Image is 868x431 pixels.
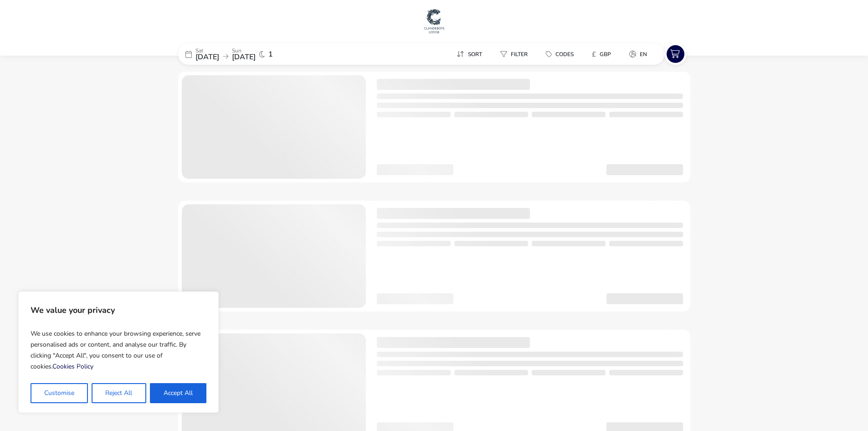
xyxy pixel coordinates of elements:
p: We value your privacy [31,301,206,319]
button: Sort [449,47,489,61]
button: £GBP [585,47,618,61]
button: Filter [493,47,535,61]
naf-pibe-menu-bar-item: Filter [493,47,539,61]
button: Accept All [150,383,206,403]
div: We value your privacy [18,291,219,413]
span: Sort [468,51,482,58]
span: [DATE] [195,52,219,62]
i: £ [592,50,596,59]
img: Main Website [423,7,446,35]
span: [DATE] [232,52,256,62]
span: Codes [555,51,574,58]
div: Sat[DATE]Sun[DATE]1 [178,43,315,65]
naf-pibe-menu-bar-item: Codes [539,47,585,61]
button: Codes [539,47,581,61]
p: We use cookies to enhance your browsing experience, serve personalised ads or content, and analys... [31,325,206,376]
p: Sun [232,48,256,53]
naf-pibe-menu-bar-item: Sort [449,47,493,61]
span: GBP [600,51,611,58]
p: Sat [195,48,219,53]
span: Filter [511,51,528,58]
naf-pibe-menu-bar-item: £GBP [585,47,622,61]
button: Reject All [92,383,146,403]
a: Cookies Policy [52,362,93,371]
button: Customise [31,383,88,403]
naf-pibe-menu-bar-item: en [622,47,658,61]
span: 1 [268,51,273,58]
span: en [640,51,647,58]
button: en [622,47,654,61]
